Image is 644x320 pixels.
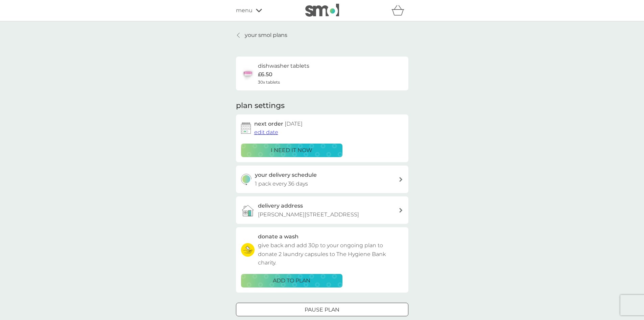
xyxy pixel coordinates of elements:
h2: plan settings [236,101,285,111]
img: dishwasher tablets [241,67,255,80]
span: edit date [254,129,278,135]
a: your smol plans [236,31,287,40]
span: 30x tablets [258,79,280,85]
span: [DATE] [285,121,303,127]
p: your smol plans [245,31,287,40]
p: i need it now [271,146,312,155]
button: your delivery schedule1 pack every 36 days [236,166,408,193]
button: ADD TO PLAN [241,274,342,287]
p: [PERSON_NAME][STREET_ADDRESS] [258,210,359,219]
button: Pause plan [236,303,408,316]
span: menu [236,6,253,15]
h3: donate a wash [258,232,299,241]
button: i need it now [241,144,342,157]
p: 1 pack every 36 days [255,179,308,188]
a: delivery address[PERSON_NAME][STREET_ADDRESS] [236,196,408,224]
img: smol [305,4,339,17]
h2: next order [254,120,303,128]
div: basket [391,4,408,17]
button: edit date [254,128,278,137]
h3: delivery address [258,201,303,210]
p: ADD TO PLAN [273,276,310,285]
p: Pause plan [305,305,339,314]
p: £6.50 [258,70,272,79]
p: give back and add 30p to your ongoing plan to donate 2 laundry capsules to The Hygiene Bank charity. [258,241,403,267]
h3: your delivery schedule [255,171,317,179]
h6: dishwasher tablets [258,62,309,70]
